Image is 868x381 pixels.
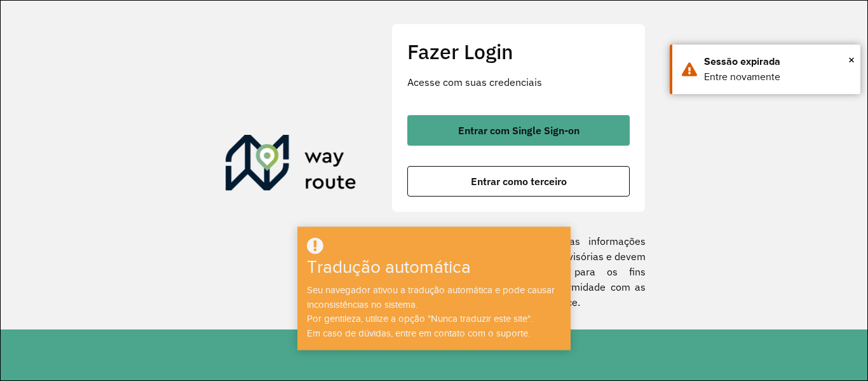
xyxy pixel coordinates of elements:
div: Sessão expirada [704,54,851,69]
img: Roteirizador AmbevTech [226,135,356,196]
font: × [848,53,855,67]
font: Entrar como terceiro [471,175,567,188]
button: botão [407,115,630,146]
font: Sessão expirada [704,56,780,67]
font: Fazer Login [407,38,513,65]
font: Por gentileza, utilize a opção "Nunca traduzir este site". [307,314,532,324]
font: Em caso de dúvidas, entre em contato com o suporte. [307,328,530,338]
font: Entrar com Single Sign-on [458,124,580,137]
button: Fechar [848,50,855,69]
font: Entre novamente [704,71,780,82]
button: botão [407,166,630,197]
font: Tradução automática [307,258,471,277]
font: Seu navegador ativou a tradução automática e pode causar inconsistências no sistema. [307,285,555,310]
font: Acesse com suas credenciais [407,76,542,88]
